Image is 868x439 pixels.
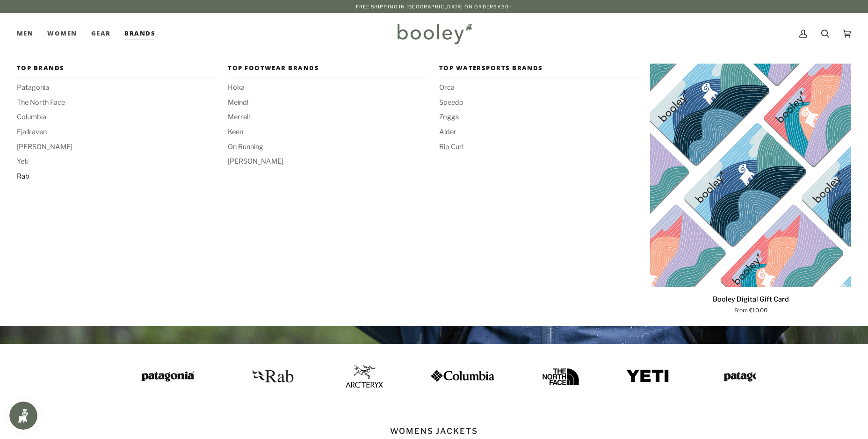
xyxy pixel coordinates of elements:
[713,295,789,305] p: Booley Digital Gift Card
[17,64,218,78] a: Top Brands
[9,402,37,430] iframe: Button to open loyalty program pop-up
[393,20,475,47] img: Booley
[228,157,429,167] a: [PERSON_NAME]
[650,64,851,315] product-grid-item: Booley Digital Gift Card
[17,142,218,152] a: [PERSON_NAME]
[439,112,640,122] a: Zoggs
[117,13,162,54] a: Brands
[117,13,162,54] div: Brands Top Brands Patagonia The North Face Columbia Fjallraven [PERSON_NAME] Yeti Rab Top Footwea...
[439,64,640,73] span: Top Watersports Brands
[439,98,640,108] a: Speedo
[17,64,218,73] span: Top Brands
[17,172,218,182] a: Rab
[228,83,429,93] a: Hoka
[650,64,851,287] a: Booley Digital Gift Card
[228,142,429,152] a: On Running
[17,98,218,108] a: The North Face
[84,13,118,54] a: Gear
[228,112,429,122] a: Merrell
[439,83,640,93] a: Orca
[650,64,851,287] product-grid-item-variant: €10.00
[439,127,640,137] a: Alder
[228,64,429,73] span: Top Footwear Brands
[17,112,218,122] a: Columbia
[91,29,111,38] span: Gear
[650,291,851,316] a: Booley Digital Gift Card
[17,83,218,93] a: Patagonia
[47,29,77,38] span: Women
[356,3,513,10] p: Free Shipping in [GEOGRAPHIC_DATA] on Orders €50+
[439,142,640,152] a: Rip Curl
[17,127,218,137] a: Fjallraven
[228,98,429,108] a: Meindl
[734,307,767,315] span: From €10.00
[40,13,84,54] a: Women
[439,64,640,78] a: Top Watersports Brands
[17,157,218,167] a: Yeti
[228,127,429,137] a: Keen
[17,29,33,38] span: Men
[17,13,40,54] a: Men
[228,64,429,78] a: Top Footwear Brands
